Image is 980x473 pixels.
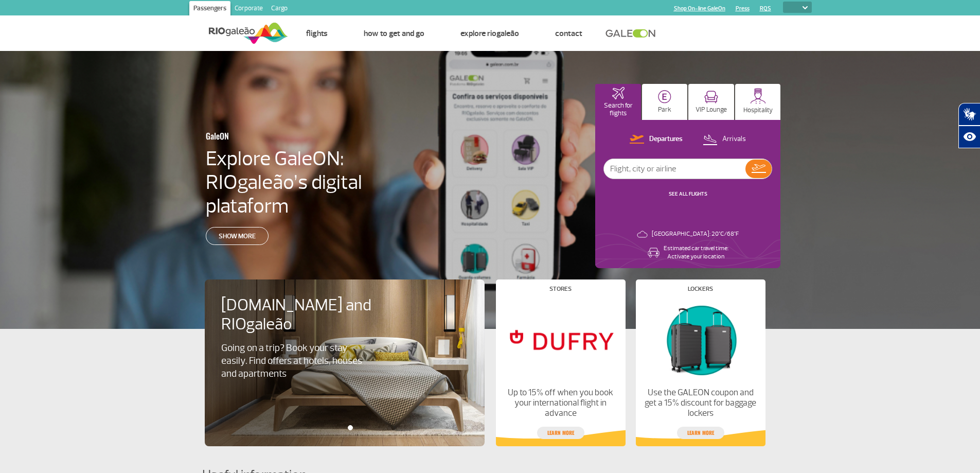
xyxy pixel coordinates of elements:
a: Flights [306,28,328,39]
h4: Lockers [688,286,713,292]
a: Passengers [189,1,230,17]
a: RQS [760,5,771,12]
p: Search for flights [600,102,636,117]
button: VIP Lounge [688,84,734,120]
img: hospitality.svg [750,88,766,104]
a: Learn more [537,427,584,439]
p: Arrivals [722,134,746,144]
h4: Stores [549,286,572,292]
p: Going on a trip? Book your stay easily. Find offers at hotels, houses and apartments [221,342,367,380]
img: carParkingHome.svg [658,90,671,103]
a: Cargo [267,1,292,17]
input: Flight, city or airline [604,159,745,179]
p: Estimated car travel time: Activate your location [664,244,728,261]
h4: Explore GaleON: RIOgaleão’s digital plataform [206,147,428,218]
p: Park [658,106,671,114]
img: airplaneHomeActive.svg [612,87,625,99]
button: Hospitality [735,84,781,120]
p: Hospitality [743,107,773,114]
button: Search for flights [595,84,641,120]
img: vipRoom.svg [704,91,718,103]
button: Arrivals [700,133,749,146]
button: Departures [627,133,686,146]
a: SEE ALL FLIGHTS [669,190,707,197]
a: Contact [555,28,582,39]
p: [GEOGRAPHIC_DATA]: 20°C/68°F [652,230,739,238]
h4: [DOMAIN_NAME] and RIOgaleão [221,296,385,334]
button: SEE ALL FLIGHTS [666,190,710,198]
a: Shop On-line GaleOn [674,5,725,12]
div: Plugin de acessibilidade da Hand Talk. [958,103,980,148]
img: Lockers [644,300,756,379]
p: Use the GALEON coupon and get a 15% discount for baggage lockers [644,388,756,418]
a: Show more [206,227,269,245]
a: Learn more [677,427,724,439]
a: Press [736,5,750,12]
a: How to get and go [364,28,424,39]
h3: GaleON [206,125,378,147]
button: Park [642,84,688,120]
p: Up to 15% off when you book your international flight in advance [504,388,616,418]
p: Departures [649,134,683,144]
button: Abrir tradutor de língua de sinais. [958,103,980,126]
p: VIP Lounge [696,106,727,114]
button: Abrir recursos assistivos. [958,126,980,148]
a: Corporate [230,1,267,17]
img: Stores [504,300,616,379]
a: Explore RIOgaleão [460,28,519,39]
a: [DOMAIN_NAME] and RIOgaleãoGoing on a trip? Book your stay easily. Find offers at hotels, houses ... [221,296,468,380]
